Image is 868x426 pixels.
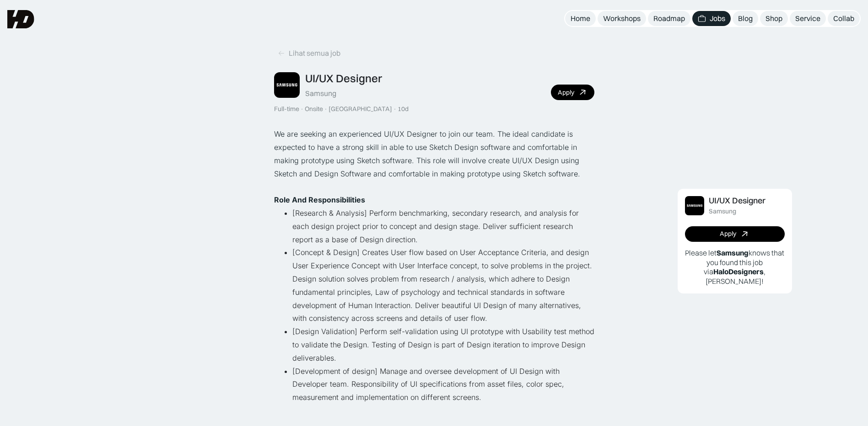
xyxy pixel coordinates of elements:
[603,14,641,23] div: Workshops
[305,105,323,113] div: Onsite
[571,14,590,23] div: Home
[648,11,690,26] a: Roadmap
[828,11,860,26] a: Collab
[274,46,344,61] a: Lihat semua job
[393,105,397,113] div: ·
[713,267,764,276] b: HaloDesigners
[305,89,336,98] div: Samsung
[653,14,685,23] div: Roadmap
[795,14,820,23] div: Service
[300,105,304,113] div: ·
[558,89,574,96] div: Apply
[685,248,785,286] p: Please let knows that you found this job via , [PERSON_NAME]!
[709,196,766,206] div: UI/UX Designer
[738,14,753,23] div: Blog
[274,128,594,180] p: We are seeking an experienced UI/UX Designer to join our team. The ideal candidate is expected to...
[274,180,594,193] p: ‍
[766,14,782,23] div: Shop
[292,325,594,364] li: [Design Validation] Perform self-validation using UI prototype with Usability test method to vali...
[710,14,725,23] div: Jobs
[274,193,594,207] p: ‍
[289,48,340,58] div: Lihat semua job
[305,72,382,85] div: UI/UX Designer
[292,207,594,246] li: [Research & Analysis] Perform benchmarking, secondary research, and analysis for each design proj...
[717,248,749,257] b: Samsung
[274,195,365,204] strong: Role And Responsibilities
[733,11,758,26] a: Blog
[324,105,328,113] div: ·
[685,226,785,242] a: Apply
[274,105,299,113] div: Full-time
[692,11,731,26] a: Jobs
[720,230,736,238] div: Apply
[709,208,736,215] div: Samsung
[551,85,594,100] a: Apply
[833,14,854,23] div: Collab
[292,246,594,325] li: [Concept & Design] Creates User flow based on User Acceptance Criteria, and design User Experienc...
[329,105,392,113] div: [GEOGRAPHIC_DATA]
[274,72,300,98] img: Job Image
[565,11,596,26] a: Home
[398,105,409,113] div: 10d
[598,11,646,26] a: Workshops
[790,11,826,26] a: Service
[760,11,788,26] a: Shop
[685,196,704,215] img: Job Image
